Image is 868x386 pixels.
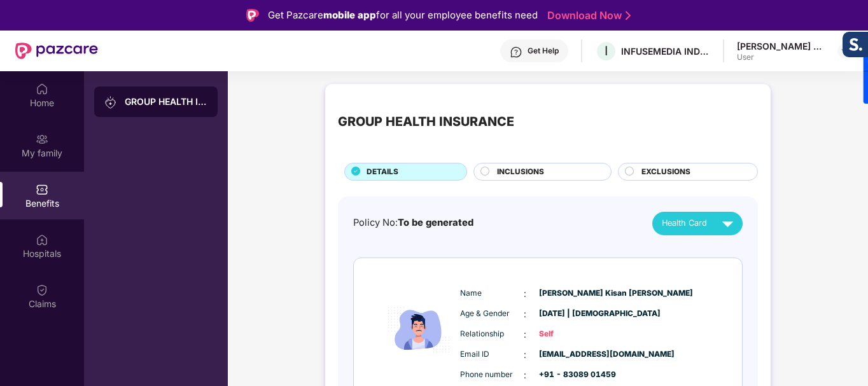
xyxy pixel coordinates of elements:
[338,112,514,132] div: GROUP HEALTH INSURANCE
[36,183,48,196] img: svg+xml;base64,PHN2ZyBpZD0iQmVuZWZpdHMiIHhtbG5zPSJodHRwOi8vd3d3LnczLm9yZy8yMDAwL3N2ZyIgd2lkdGg9Ij...
[323,9,376,21] strong: mobile app
[539,348,603,361] span: [EMAIL_ADDRESS][DOMAIN_NAME]
[539,369,603,381] span: +91 - 83089 01459
[626,9,631,22] img: Stroke
[460,369,524,381] span: Phone number
[737,40,826,52] div: [PERSON_NAME] Kisan [PERSON_NAME]
[641,166,690,178] span: EXCLUSIONS
[605,43,608,59] span: I
[840,46,850,56] img: svg+xml;base64,PHN2ZyBpZD0iRHJvcGRvd24tMzJ4MzIiIHhtbG5zPSJodHRwOi8vd3d3LnczLm9yZy8yMDAwL3N2ZyIgd2...
[539,328,603,340] span: Self
[36,133,48,146] img: svg+xml;base64,PHN2ZyB3aWR0aD0iMjAiIGhlaWdodD0iMjAiIHZpZXdCb3g9IjAgMCAyMCAyMCIgZmlsbD0ibm9uZSIgeG...
[460,308,524,320] span: Age & Gender
[547,9,627,22] a: Download Now
[737,52,826,62] div: User
[524,287,526,301] span: :
[246,9,259,22] img: Logo
[104,96,117,109] img: svg+xml;base64,PHN2ZyB3aWR0aD0iMjAiIGhlaWdodD0iMjAiIHZpZXdCb3g9IjAgMCAyMCAyMCIgZmlsbD0ibm9uZSIgeG...
[460,348,524,361] span: Email ID
[460,328,524,340] span: Relationship
[381,276,457,383] img: icon
[398,217,473,228] span: To be generated
[524,368,526,382] span: :
[717,212,739,235] img: svg+xml;base64,PHN2ZyB4bWxucz0iaHR0cDovL3d3dy53My5vcmcvMjAwMC9zdmciIHZpZXdCb3g9IjAgMCAyNCAyNCIgd2...
[367,166,398,178] span: DETAILS
[36,284,48,296] img: svg+xml;base64,PHN2ZyBpZD0iQ2xhaW0iIHhtbG5zPSJodHRwOi8vd3d3LnczLm9yZy8yMDAwL3N2ZyIgd2lkdGg9IjIwIi...
[662,217,707,230] span: Health Card
[125,95,207,108] div: GROUP HEALTH INSURANCE
[524,348,526,362] span: :
[524,307,526,321] span: :
[510,46,522,59] img: svg+xml;base64,PHN2ZyBpZD0iSGVscC0zMngzMiIgeG1sbnM9Imh0dHA6Ly93d3cudzMub3JnLzIwMDAvc3ZnIiB3aWR0aD...
[497,166,544,178] span: INCLUSIONS
[268,8,538,23] div: Get Pazcare for all your employee benefits need
[621,45,710,57] div: INFUSEMEDIA INDIA PRIVATE LIMITED
[524,327,526,341] span: :
[539,308,603,320] span: [DATE] | [DEMOGRAPHIC_DATA]
[652,212,743,235] button: Health Card
[36,83,48,95] img: svg+xml;base64,PHN2ZyBpZD0iSG9tZSIgeG1sbnM9Imh0dHA6Ly93d3cudzMub3JnLzIwMDAvc3ZnIiB3aWR0aD0iMjAiIG...
[460,287,524,300] span: Name
[539,287,603,300] span: [PERSON_NAME] Kisan [PERSON_NAME]
[528,46,559,56] div: Get Help
[15,43,98,59] img: New Pazcare Logo
[36,233,48,246] img: svg+xml;base64,PHN2ZyBpZD0iSG9zcGl0YWxzIiB4bWxucz0iaHR0cDovL3d3dy53My5vcmcvMjAwMC9zdmciIHdpZHRoPS...
[353,216,473,230] div: Policy No:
